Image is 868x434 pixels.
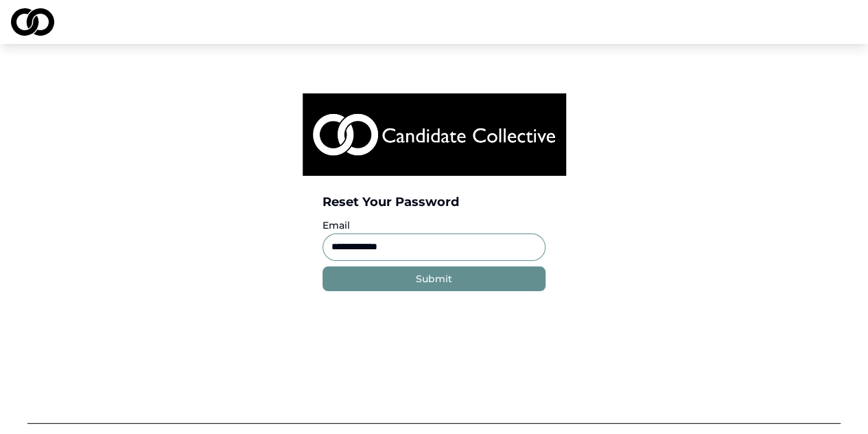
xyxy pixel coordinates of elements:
img: logo [303,93,566,176]
label: Email [322,219,350,231]
button: Submit [322,266,546,291]
img: logo [11,8,54,36]
div: Submit [416,272,452,286]
div: Reset Your Password [322,192,546,212]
